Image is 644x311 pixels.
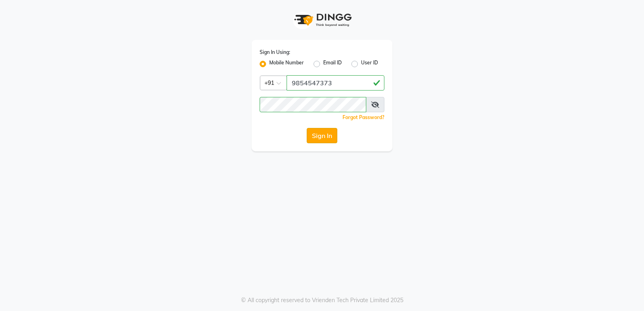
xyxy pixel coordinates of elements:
img: logo1.svg [290,8,354,32]
label: User ID [361,59,378,69]
label: Email ID [323,59,342,69]
label: Mobile Number [269,59,304,69]
input: Username [287,75,384,91]
button: Sign In [307,128,337,143]
label: Sign In Using: [260,49,290,56]
input: Username [260,97,366,112]
a: Forgot Password? [343,114,384,120]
